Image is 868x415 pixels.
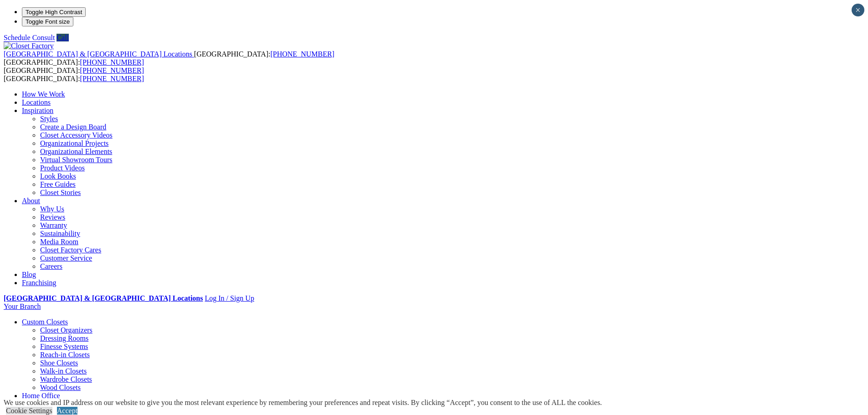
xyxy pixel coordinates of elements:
button: Toggle High Contrast [22,7,86,17]
a: Log In / Sign Up [205,294,254,302]
span: [GEOGRAPHIC_DATA]: [GEOGRAPHIC_DATA]: [4,67,144,82]
a: Wood Closets [40,384,81,391]
button: Toggle Font size [22,17,73,26]
a: [GEOGRAPHIC_DATA] & [GEOGRAPHIC_DATA] Locations [4,50,194,58]
a: Look Books [40,172,76,180]
a: [PHONE_NUMBER] [80,58,144,66]
a: Locations [22,98,51,106]
a: [PHONE_NUMBER] [80,67,144,74]
a: Organizational Elements [40,148,112,155]
a: Call [56,34,69,41]
a: Why Us [40,205,64,213]
a: Customer Service [40,254,92,262]
a: Organizational Projects [40,139,108,147]
a: Careers [40,262,62,270]
span: Toggle High Contrast [26,9,82,15]
a: Closet Stories [40,189,81,196]
a: Warranty [40,221,67,229]
div: We use cookies and IP address on our website to give you the most relevant experience by remember... [4,399,602,407]
a: Inspiration [22,107,53,114]
a: Closet Organizers [40,326,92,334]
a: Walk-in Closets [40,367,87,375]
span: [GEOGRAPHIC_DATA]: [GEOGRAPHIC_DATA]: [4,50,334,66]
a: Virtual Showroom Tours [40,156,113,164]
a: Dressing Rooms [40,334,88,342]
button: Close [852,4,864,16]
a: Finesse Systems [40,343,88,350]
a: About [22,197,40,205]
a: Home Office [22,392,60,400]
a: Custom Closets [22,318,68,326]
a: Schedule Consult [4,34,55,41]
a: Wardrobe Closets [40,375,92,383]
span: Toggle Font size [26,18,70,25]
a: Reviews [40,213,65,221]
a: Franchising [22,279,56,287]
a: Shoe Closets [40,359,78,367]
a: Cookie Settings [6,407,52,415]
a: [GEOGRAPHIC_DATA] & [GEOGRAPHIC_DATA] Locations [4,294,203,302]
a: Styles [40,115,58,123]
a: Media Room [40,238,78,246]
a: Reach-in Closets [40,351,90,359]
a: How We Work [22,90,65,98]
a: Sustainability [40,230,80,237]
a: Closet Accessory Videos [40,131,113,139]
a: [PHONE_NUMBER] [270,50,334,58]
a: Create a Design Board [40,123,106,131]
img: Closet Factory [4,42,54,50]
a: Blog [22,271,36,278]
a: Accept [57,407,77,415]
a: Your Branch [4,302,41,310]
a: Free Guides [40,180,76,188]
a: Product Videos [40,164,85,172]
span: [GEOGRAPHIC_DATA] & [GEOGRAPHIC_DATA] Locations [4,50,192,58]
a: Closet Factory Cares [40,246,101,254]
a: [PHONE_NUMBER] [80,75,144,82]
